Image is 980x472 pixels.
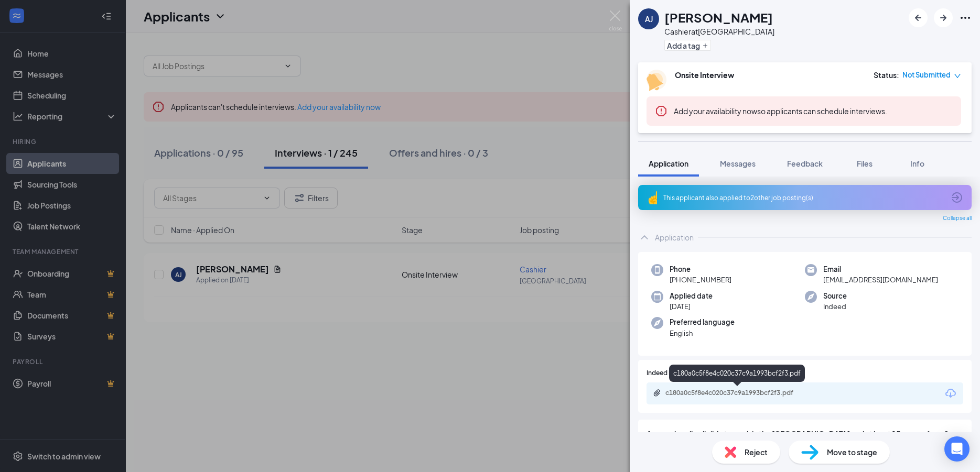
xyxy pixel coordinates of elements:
div: Open Intercom Messenger [944,436,970,462]
div: Status : [874,70,899,80]
button: ArrowLeftNew [909,8,928,27]
span: Indeed [823,301,847,312]
div: Application [655,232,694,243]
span: Source [823,291,847,301]
span: Applied date [670,291,713,301]
svg: Plus [702,42,708,49]
span: Reject [745,446,768,458]
span: Application [649,159,688,168]
span: down [954,72,961,80]
div: This applicant also applied to 2 other job posting(s) [663,193,944,202]
span: [EMAIL_ADDRESS][DOMAIN_NAME] [823,275,938,285]
span: [DATE] [670,301,713,312]
span: [PHONE_NUMBER] [670,275,731,285]
span: so applicants can schedule interviews. [674,106,887,116]
span: Indeed Resume [647,368,693,378]
a: Paperclipc180a0c5f8e4c020c37c9a1993bcf2f3.pdf [653,389,823,399]
span: Phone [670,264,731,275]
div: c180a0c5f8e4c020c37c9a1993bcf2f3.pdf [669,365,805,382]
span: Messages [720,159,756,168]
span: Preferred language [670,317,735,327]
button: PlusAdd a tag [664,40,711,51]
svg: ArrowRight [937,12,950,24]
div: Cashier at [GEOGRAPHIC_DATA] [664,26,774,37]
span: Collapse all [943,214,972,223]
b: Onsite Interview [675,70,734,80]
svg: Error [655,105,667,117]
h1: [PERSON_NAME] [664,8,773,26]
svg: ArrowCircle [951,191,963,204]
span: Are you legally eligible to work in the [GEOGRAPHIC_DATA] and at least 15 years of age? [647,428,963,440]
button: Add your availability now [674,106,757,116]
span: Files [857,159,873,168]
div: AJ [645,14,653,24]
svg: Ellipses [959,12,972,24]
svg: Download [944,387,957,400]
span: Info [910,159,924,168]
span: English [670,328,735,338]
svg: ArrowLeftNew [912,12,924,24]
span: Not Submitted [902,70,951,80]
svg: Paperclip [653,389,661,397]
span: Move to stage [827,446,877,458]
div: c180a0c5f8e4c020c37c9a1993bcf2f3.pdf [665,389,812,397]
svg: ChevronUp [638,231,651,244]
button: ArrowRight [934,8,953,27]
span: Feedback [787,159,823,168]
span: Email [823,264,938,275]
